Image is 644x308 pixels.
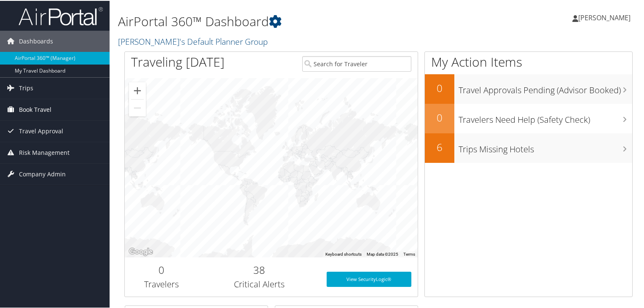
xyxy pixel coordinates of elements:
a: View SecurityLogic® [327,271,412,286]
img: Google [127,246,155,257]
a: Terms (opens in new tab) [403,251,415,256]
a: 0Travelers Need Help (Safety Check) [425,103,632,132]
a: 0Travel Approvals Pending (Advisor Booked) [425,73,632,103]
h2: 38 [204,262,314,276]
h1: Traveling [DATE] [131,52,225,70]
h1: My Action Items [425,52,632,70]
span: Book Travel [19,98,51,119]
span: Company Admin [19,163,66,184]
img: airportal-logo.png [19,5,103,25]
a: Open this area in Google Maps (opens a new window) [127,246,155,257]
span: Dashboards [19,30,53,51]
h2: 0 [425,110,454,124]
h2: 0 [425,80,454,95]
a: 6Trips Missing Hotels [425,132,632,162]
h3: Critical Alerts [204,278,314,289]
h3: Travelers Need Help (Safety Check) [459,109,632,125]
span: Travel Approval [19,120,63,141]
h3: Travelers [131,278,192,289]
span: Risk Management [19,141,70,162]
span: Trips [19,77,33,98]
input: Search for Traveler [302,55,412,71]
h1: AirPortal 360™ Dashboard [118,12,465,30]
h2: 0 [131,262,192,276]
button: Zoom out [129,99,146,116]
h3: Travel Approvals Pending (Advisor Booked) [459,79,632,95]
h2: 6 [425,139,454,154]
h3: Trips Missing Hotels [459,138,632,154]
span: Map data ©2025 [367,251,398,256]
button: Keyboard shortcuts [325,251,362,257]
button: Zoom in [129,81,146,98]
span: [PERSON_NAME] [578,12,631,22]
a: [PERSON_NAME] [572,4,639,30]
a: [PERSON_NAME]'s Default Planner Group [118,35,270,46]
